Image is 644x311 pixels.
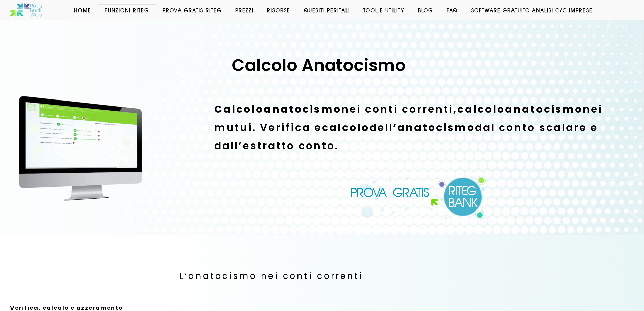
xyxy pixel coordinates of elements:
a: Prova Gratis Riteg [156,7,229,14]
a: Quesiti Peritali [297,7,357,14]
strong: Calcolo [214,102,264,116]
a: Faq [440,7,464,14]
strong: anatocismo [397,120,475,135]
h1: Calcolo Anatocismo [12,54,625,76]
a: Prezzi [229,7,260,14]
a: Software GRATUITO analisi c/c imprese [464,7,599,14]
a: Home [67,7,98,14]
img: Software anatocismo e usura Ritg Bank Web per conti correnti, mutui e leasing [350,175,487,220]
strong: calcolo [457,102,505,116]
h3: L’anatocismo nei conti correnti [180,269,614,283]
a: Funzioni Riteg [98,7,156,14]
a: Blog [411,7,440,14]
strong: anatocismo [505,102,583,116]
img: Software anatocismo e usura bancaria [10,3,42,17]
strong: anatocismo [264,102,341,116]
h2: nei conti correnti, nei mutui. Verifica e dell’ dal conto scalare e dall’estratto conto. [214,100,615,155]
a: Risorse [260,7,297,14]
strong: calcolo [322,120,369,135]
a: Tool e Utility [357,7,411,14]
img: Riteg bank Web, anatocismo del mutuo e calcolo interessi a scalare nel conto corrente [9,92,151,203]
